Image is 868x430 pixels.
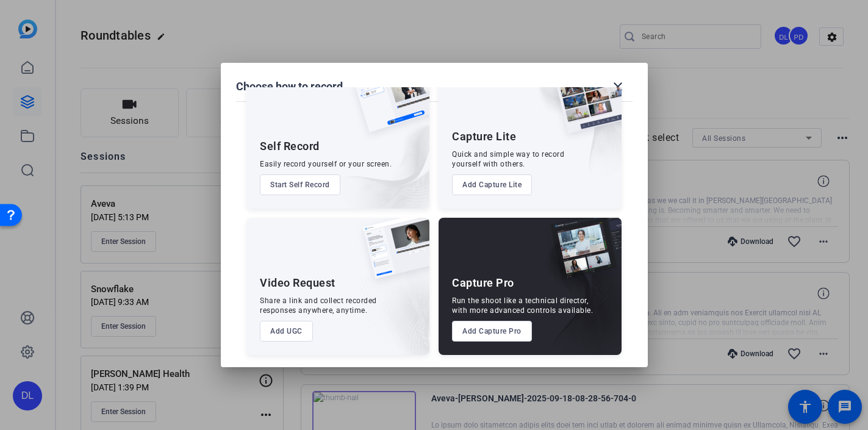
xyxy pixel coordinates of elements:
[611,79,625,94] mat-icon: close
[260,159,392,169] div: Easily record yourself or your screen.
[359,256,429,355] img: embarkstudio-ugc-content.png
[236,79,343,94] h1: Choose how to record
[452,321,532,342] button: Add Capture Pro
[452,296,593,315] div: Run the shoot like a technical director, with more advanced controls available.
[546,71,622,146] img: capture-lite.png
[260,296,377,315] div: Share a link and collect recorded responses anywhere, anytime.
[452,129,516,144] div: Capture Lite
[512,71,622,193] img: embarkstudio-capture-lite.png
[452,149,564,169] div: Quick and simple way to record yourself with others.
[260,174,340,195] button: Start Self Record
[531,233,622,355] img: embarkstudio-capture-pro.png
[354,218,429,292] img: ugc-content.png
[452,174,532,195] button: Add Capture Lite
[345,71,429,145] img: self-record.png
[260,139,320,154] div: Self Record
[323,98,429,209] img: embarkstudio-self-record.png
[541,218,622,292] img: capture-pro.png
[260,321,313,342] button: Add UGC
[260,276,335,290] div: Video Request
[452,276,514,290] div: Capture Pro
